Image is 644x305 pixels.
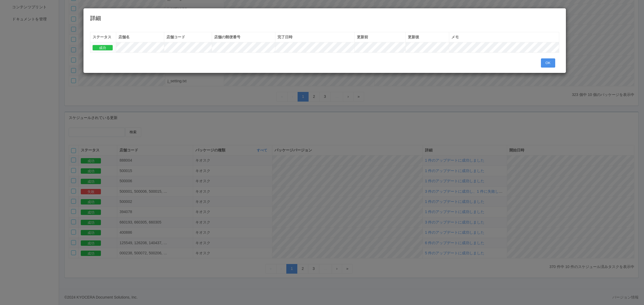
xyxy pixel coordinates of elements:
[166,34,210,40] div: 店舗コード
[118,34,162,40] div: 店舗名
[541,58,555,68] button: OK
[451,34,557,40] div: メモ
[357,34,403,40] div: 更新前
[408,34,447,40] div: 更新後
[93,34,114,40] div: ステータス
[277,34,352,40] div: 完了日時
[93,44,114,50] div: 成功
[214,34,273,40] div: 店舗の郵便番号
[93,45,113,50] button: 成功
[90,15,559,21] h4: 詳細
